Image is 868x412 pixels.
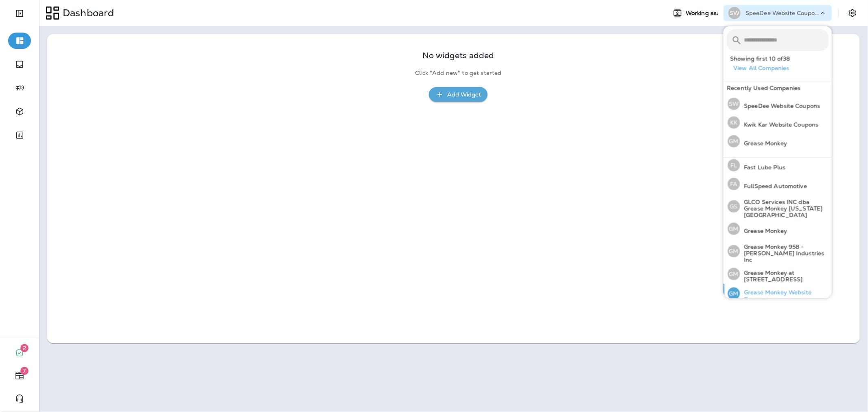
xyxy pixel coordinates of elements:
div: Add Widget [447,90,481,100]
span: Working as: [686,10,720,17]
div: KK [728,116,740,129]
p: Dashboard [59,7,114,19]
button: GSGLCO Services INC dba Grease Monkey [US_STATE][GEOGRAPHIC_DATA] [724,193,832,219]
p: Click "Add new" to get started [415,70,501,77]
p: GLCO Services INC dba Grease Monkey [US_STATE][GEOGRAPHIC_DATA] [740,199,829,218]
div: GM [728,135,740,147]
p: Grease Monkey [740,228,787,234]
div: FA [728,178,740,190]
div: SW [728,7,741,19]
button: 7 [8,368,31,384]
p: SpeeDee Website Coupons [740,103,820,109]
button: Add Widget [429,87,488,102]
span: 2 [20,344,28,352]
div: GM [728,223,740,235]
button: Expand Sidebar [8,5,31,22]
div: FL [728,159,740,171]
button: View All Companies [730,62,832,75]
button: GMGrease Monkey [724,132,832,151]
p: Grease Monkey at [STREET_ADDRESS] [740,270,829,283]
button: GMGrease Monkey at [STREET_ADDRESS] [724,264,832,284]
button: Settings [845,6,860,20]
button: GMGrease Monkey [724,219,832,238]
div: AL [728,26,740,38]
p: Grease Monkey [740,140,787,147]
button: SWSpeeDee Website Coupons [724,94,832,113]
button: 2 [8,345,31,361]
p: Kwik Kar Website Coupons [740,121,818,128]
p: SpeeDee Website Coupons [746,10,819,16]
button: KKKwik Kar Website Coupons [724,113,832,132]
p: Grease Monkey Website Coupons [740,289,829,302]
div: GS [728,200,740,213]
p: No widgets added [422,52,494,59]
p: Grease Monkey 958 - [PERSON_NAME] Industries Inc [740,243,829,263]
div: GM [728,245,740,257]
p: Fast Lube Plus [740,164,785,171]
p: FullSpeed Automotive [740,183,807,189]
button: GMGrease Monkey Website Coupons [724,284,832,303]
div: GM [728,287,740,300]
button: FLFast Lube Plus [724,156,832,175]
div: GM [728,268,740,280]
div: SW [728,98,740,110]
span: 7 [20,367,28,375]
p: Showing first 10 of 38 [730,55,832,62]
div: Recently Used Companies [724,81,832,94]
button: FAFullSpeed Automotive [724,175,832,193]
button: GMGrease Monkey 958 - [PERSON_NAME] Industries Inc [724,238,832,264]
